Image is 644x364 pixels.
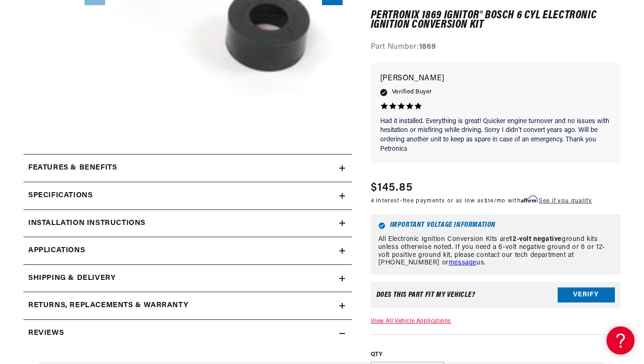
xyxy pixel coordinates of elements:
div: Does This part fit My vehicle? [376,291,475,299]
h6: Important Voltage Information [378,222,613,229]
a: See if you qualify - Learn more about Affirm Financing (opens in modal) [539,198,592,204]
summary: Reviews [23,320,352,347]
span: $14 [484,198,494,204]
h2: Reviews [28,327,64,340]
label: QTY [371,351,621,359]
div: Part Number: [371,42,621,54]
h1: PerTronix 1869 Ignitor® Bosch 6 cyl Electronic Ignition Conversion Kit [371,11,621,30]
h2: Installation instructions [28,217,146,230]
h2: Shipping & Delivery [28,272,115,285]
span: $145.85 [371,179,413,196]
summary: Returns, Replacements & Warranty [23,292,352,319]
h2: Features & Benefits [28,162,117,174]
h2: Returns, Replacements & Warranty [28,300,188,312]
span: Verified Buyer [392,87,432,98]
p: Had it installed. Everything is great! Quicker engine turnover and no issues with hesitation or m... [380,117,611,154]
span: Applications [28,245,85,257]
summary: Specifications [23,182,352,209]
a: View All Vehicle Applications [371,318,451,324]
p: 4 interest-free payments or as low as /mo with . [371,196,592,205]
strong: 12-volt negative [509,236,562,243]
a: Applications [23,237,352,265]
a: message [449,260,476,267]
summary: Installation instructions [23,210,352,237]
strong: 1869 [419,44,436,51]
button: Verify [558,287,615,302]
summary: Shipping & Delivery [23,265,352,292]
summary: Features & Benefits [23,155,352,182]
span: Affirm [521,196,537,203]
p: All Electronic Ignition Conversion Kits are ground kits unless otherwise noted. If you need a 6-v... [378,236,613,267]
p: [PERSON_NAME] [380,72,611,85]
h2: Specifications [28,190,92,202]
